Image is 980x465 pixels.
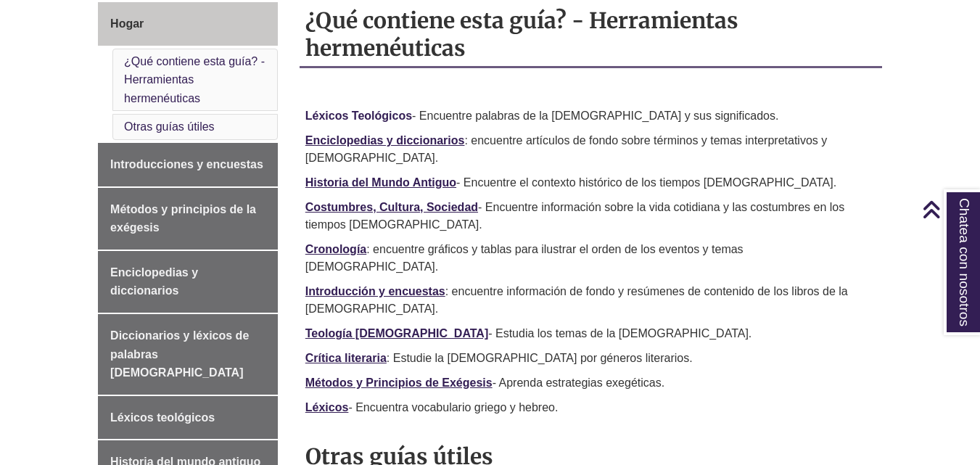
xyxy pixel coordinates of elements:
[98,251,278,313] a: Enciclopedias y diccionarios
[98,314,278,395] a: Diccionarios y léxicos de palabras [DEMOGRAPHIC_DATA]
[110,17,144,30] font: Hogar
[456,176,836,189] font: - Encuentre el contexto histórico de los tiempos [DEMOGRAPHIC_DATA].
[110,329,249,379] font: Diccionarios y léxicos de palabras [DEMOGRAPHIC_DATA]
[305,285,445,297] a: Introducción y encuestas
[124,55,265,104] a: ¿Qué contiene esta guía? - Herramientas hermenéuticas
[305,201,844,231] font: - Encuentre información sobre la vida cotidiana y las costumbres en los tiempos [DEMOGRAPHIC_DATA].
[305,352,387,364] a: Crítica literaria
[305,176,456,189] a: Historia del Mundo Antiguo
[957,198,972,326] font: Chatea con nosotros
[305,134,465,147] a: Enciclopedias y diccionarios
[922,199,976,219] a: Volver arriba
[387,352,693,364] font: : Estudie la [DEMOGRAPHIC_DATA] por géneros literarios.
[110,203,256,234] font: Métodos y principios de la exégesis
[305,201,478,213] a: Costumbres, Cultura, Sociedad
[98,2,278,46] a: Hogar
[488,327,752,340] font: - Estudia los temas de la [DEMOGRAPHIC_DATA].
[110,158,263,170] font: Introducciones y encuestas
[305,401,349,413] a: Léxicos
[110,266,198,297] font: Enciclopedias y diccionarios
[305,243,744,273] font: : encuentre gráficos y tablas para ilustrar el orden de los eventos y temas [DEMOGRAPHIC_DATA].
[305,327,488,340] a: Teología [DEMOGRAPHIC_DATA]
[305,376,493,389] a: Métodos y Principios de Exégesis
[124,120,215,133] a: Otras guías útiles
[305,7,738,62] font: ¿Qué contiene esta guía? - Herramientas hermenéuticas
[98,396,278,440] a: Léxicos teológicos
[348,401,558,413] font: - Encuentra vocabulario griego y hebreo.
[493,376,664,389] font: - Aprenda estrategias exegéticas.
[305,134,827,164] font: : encuentre artículos de fondo sobre términos y temas interpretativos y [DEMOGRAPHIC_DATA].
[305,285,848,315] font: : encuentre información de fondo y resúmenes de contenido de los libros de la [DEMOGRAPHIC_DATA].
[305,110,412,122] a: Léxicos Teológicos
[98,188,278,250] a: Métodos y principios de la exégesis
[110,411,215,424] font: Léxicos teológicos
[305,243,366,255] a: Cronología
[412,110,778,122] font: - Encuentre palabras de la [DEMOGRAPHIC_DATA] y sus significados.
[98,143,278,186] a: Introducciones y encuestas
